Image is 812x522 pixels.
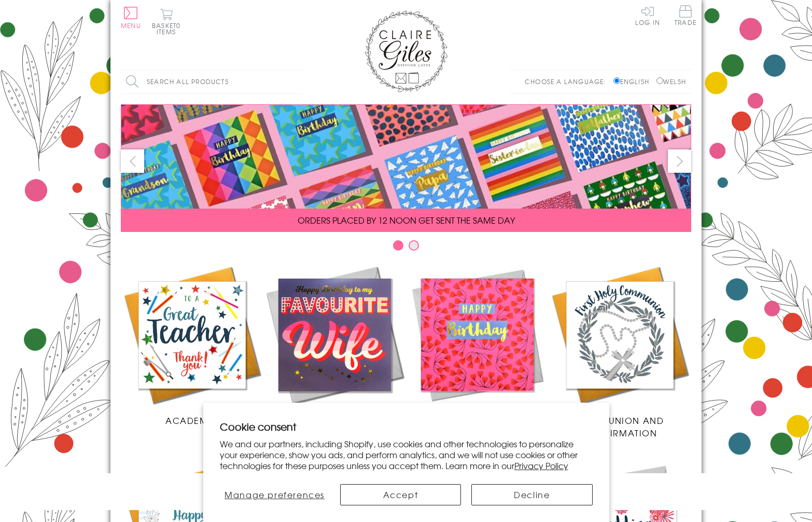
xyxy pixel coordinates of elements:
[365,10,447,92] img: Claire Giles Greetings Cards
[263,264,406,427] a: New Releases
[613,77,620,84] input: English
[635,5,660,25] a: Log In
[121,240,691,256] div: Carousel Pagination
[121,21,141,30] span: Menu
[675,5,696,28] a: Trade
[152,8,180,35] button: Basket0 items
[471,484,592,505] button: Decline
[298,214,515,226] span: ORDERS PLACED BY 12 NOON GET SENT THE SAME DAY
[668,149,691,173] button: next
[549,264,691,439] a: Communion and Confirmation
[121,149,144,173] button: prev
[613,77,654,86] label: English
[220,484,330,505] button: Manage preferences
[409,240,419,251] button: Carousel Page 2
[525,77,611,86] p: Choose a language:
[340,484,461,505] button: Accept
[121,7,141,29] button: Menu
[292,70,302,93] input: Search
[576,414,664,439] span: Communion and Confirmation
[675,5,696,25] span: Trade
[165,414,219,427] span: Academic
[121,264,263,427] a: Academic
[406,264,549,427] a: Birthdays
[121,70,302,93] input: Search all products
[656,77,686,86] label: Welsh
[656,77,663,84] input: Welsh
[157,21,180,36] span: 0 items
[220,438,593,471] p: We and our partners, including Shopify, use cookies and other technologies to personalize your ex...
[514,459,568,472] a: Privacy Policy
[220,419,593,434] h2: Cookie consent
[393,240,403,251] button: Carousel Page 1 (Current Slide)
[225,488,325,501] span: Manage preferences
